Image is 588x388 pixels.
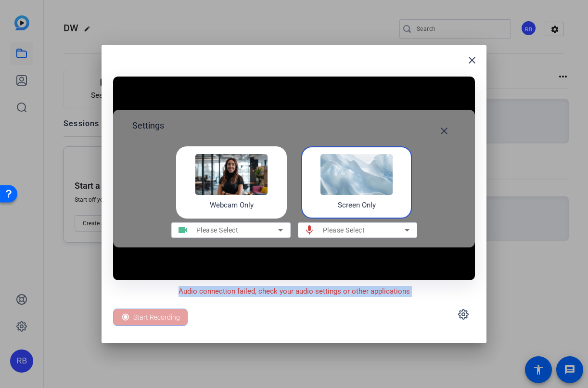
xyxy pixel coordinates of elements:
[196,226,239,234] span: Please Select
[298,224,321,236] mat-icon: mic
[320,154,393,194] img: self-record-screen.png
[210,200,254,211] h4: Webcam Only
[132,119,164,142] h2: Settings
[323,226,365,234] span: Please Select
[179,286,410,297] p: Audio connection failed, check your audio settings or other applications
[195,154,268,194] img: self-record-webcam.png
[438,125,450,137] mat-icon: close
[466,54,478,66] mat-icon: close
[338,200,376,211] h4: Screen Only
[171,224,194,236] mat-icon: videocam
